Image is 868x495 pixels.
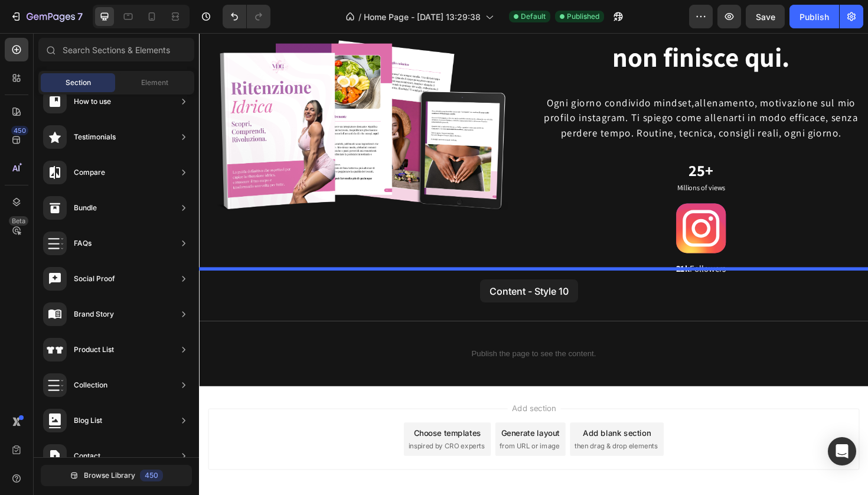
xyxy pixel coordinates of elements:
span: Browse Library [84,470,135,481]
div: Testimonials [74,131,116,143]
div: Undo/Redo [223,5,270,28]
span: Home Page - [DATE] 13:29:38 [364,11,481,23]
button: 7 [5,5,88,28]
button: Browse Library450 [41,465,192,486]
div: Contact [74,450,100,462]
div: Bundle [74,202,97,214]
div: FAQs [74,237,92,249]
span: Default [521,11,546,22]
span: / [358,11,361,23]
div: Publish [800,11,829,23]
button: Publish [789,5,839,28]
div: Product List [74,344,114,356]
div: Blog List [74,415,102,426]
input: Search Sections & Elements [38,38,194,61]
span: Published [567,11,599,22]
span: Save [756,12,775,22]
div: Compare [74,167,105,178]
div: Social Proof [74,273,115,285]
div: Beta [9,216,28,226]
div: 450 [11,126,28,135]
div: Collection [74,379,107,391]
div: Brand Story [74,308,114,320]
div: 450 [140,470,163,481]
iframe: Design area [199,33,868,495]
span: Section [66,77,91,88]
button: Save [746,5,785,28]
p: 7 [77,9,83,24]
div: Open Intercom Messenger [828,437,856,465]
div: How to use [74,96,111,108]
span: Element [141,77,168,88]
